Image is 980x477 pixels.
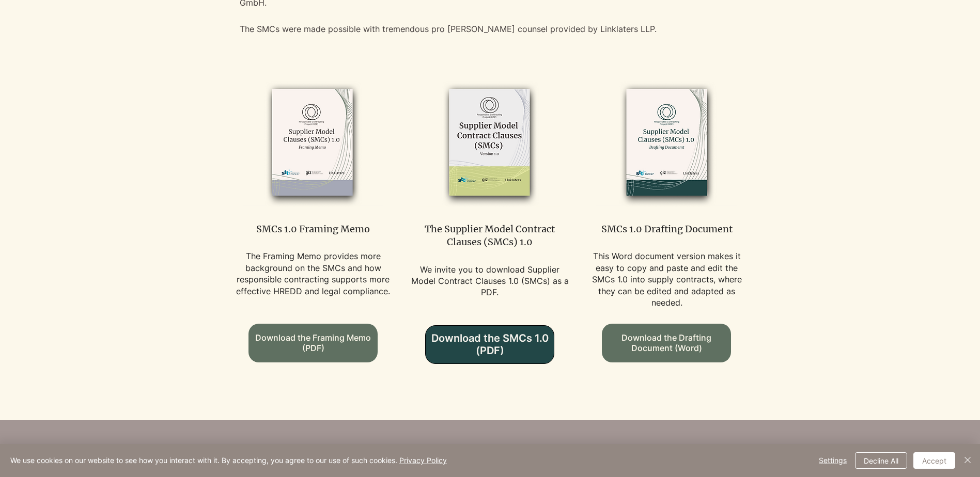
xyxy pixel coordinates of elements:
[232,222,394,235] p: SMCs 1.0 Framing Memo
[240,23,756,36] p: The SMCs were made possible with tremendous pro [PERSON_NAME] counsel provided by Linklaters LLP.
[409,264,571,298] p: We invite you to download Supplier Model Contract Clauses 1.0 (SMCs) as a PDF.
[243,79,383,207] img: SMCS_framing-memo_edited.png
[399,456,447,465] a: Privacy Policy
[961,454,974,466] img: Close
[961,452,974,469] button: Close
[248,324,378,362] a: Download the Framing Memo (PDF)
[602,332,731,353] span: Download the Drafting Document (Word)
[10,456,447,465] span: We use cookies on our website to see how you interact with it. By accepting, you agree to our use...
[232,250,394,297] p: The Framing Memo provides more background on the SMCs and how responsible contracting supports mo...
[913,452,955,469] button: Accept
[255,332,371,353] span: Download the Framing Memo (PDF)
[419,79,560,207] img: smcs_1_edited.png
[596,79,737,207] img: smcs_drafting_doc_edited.png
[855,452,907,469] button: Decline All
[425,325,554,364] a: Download the SMCs 1.0 (PDF)
[426,332,554,357] span: Download the SMCs 1.0 (PDF)
[819,453,847,468] span: Settings
[586,250,748,308] p: This Word document version makes it easy to copy and paste and edit the SMCs 1.0 into supply cont...
[409,222,571,248] p: The Supplier Model Contract Clauses (SMCs) 1.0
[602,324,731,362] a: Download the Drafting Document (Word)
[586,222,748,235] p: SMCs 1.0 Drafting Document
